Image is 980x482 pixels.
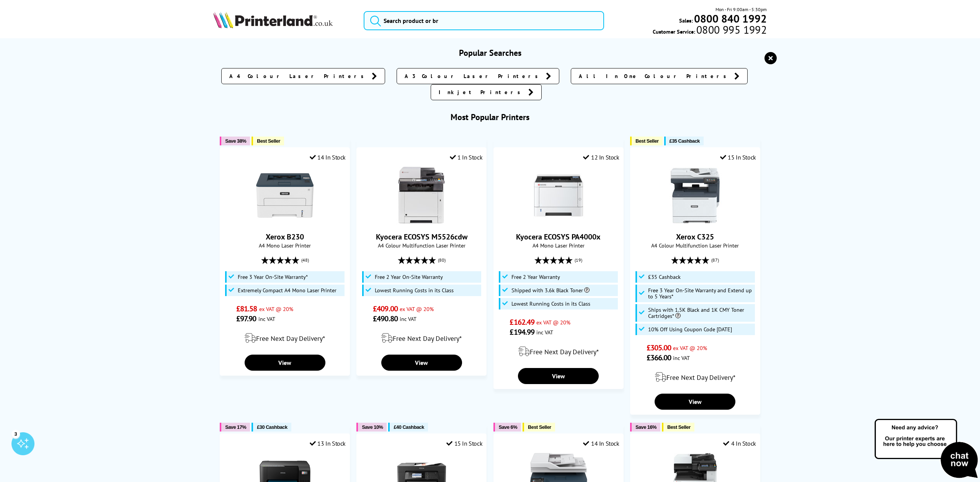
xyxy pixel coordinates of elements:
a: Xerox B230 [266,232,304,242]
div: 14 In Stock [583,440,619,447]
span: Save 16% [635,424,657,430]
span: (80) [438,253,446,267]
span: Lowest Running Costs in its Class [511,301,590,307]
span: Free 2 Year On-Site Warranty [375,274,443,280]
div: 14 In Stock [310,153,346,161]
button: Save 16% [630,423,660,432]
span: ex VAT @ 20% [259,305,293,313]
a: All In One Colour Printers [571,68,748,84]
span: Mon - Fri 9:00am - 5:30pm [715,6,767,13]
button: Best Seller [523,423,555,432]
img: Open Live Chat window [873,418,980,480]
a: View [381,355,462,371]
span: £81.58 [236,304,257,314]
span: A4 Colour Multifunction Laser Printer [634,242,756,249]
span: inc VAT [536,329,553,336]
span: (87) [711,253,719,267]
div: 13 In Stock [310,440,346,447]
span: £366.00 [647,353,671,363]
a: View [518,368,599,384]
img: Kyocera ECOSYS PA4000x [530,167,587,224]
button: Save 6% [493,423,521,432]
span: ex VAT @ 20% [400,305,434,313]
span: ex VAT @ 20% [673,344,707,352]
div: modal_delivery [498,341,619,362]
button: £35 Cashback [664,137,704,145]
input: Search product or br [364,11,604,30]
span: A4 Mono Laser Printer [224,242,346,249]
span: £194.99 [510,327,534,337]
span: Best Seller [528,424,551,430]
div: 1 In Stock [450,153,483,161]
button: £40 Cashback [388,423,428,432]
span: inc VAT [258,315,275,322]
span: 10% Off Using Coupon Code [DATE] [648,326,732,332]
span: Save 17% [225,424,246,430]
a: A3 Colour Laser Printers [397,68,559,84]
span: £97.90 [236,314,256,324]
span: (48) [301,253,309,267]
a: Inkjet Printers [431,84,542,100]
a: Kyocera ECOSYS M5526cdw [393,218,450,226]
span: £35 Cashback [648,274,681,280]
span: Free 2 Year Warranty [511,274,560,280]
button: Best Seller [630,137,663,145]
button: £30 Cashback [252,423,291,432]
span: Extremely Compact A4 Mono Laser Printer [238,287,336,293]
a: View [655,394,735,410]
span: A4 Mono Laser Printer [498,242,619,249]
span: Save 10% [362,424,383,430]
a: View [245,355,325,371]
span: inc VAT [673,354,690,361]
img: Xerox C325 [666,167,724,224]
span: A3 Colour Laser Printers [405,72,542,80]
a: Xerox C325 [666,218,724,226]
div: modal_delivery [224,327,346,349]
span: Sales: [679,17,693,24]
span: All In One Colour Printers [579,72,730,80]
img: Printerland Logo [213,11,333,28]
span: Inkjet Printers [439,88,524,96]
span: A4 Colour Laser Printers [229,72,368,80]
div: modal_delivery [634,366,756,388]
span: ex VAT @ 20% [536,319,570,326]
div: 15 In Stock [446,440,482,447]
span: Best Seller [257,138,280,144]
a: Xerox B230 [256,218,314,226]
span: 0800 995 1992 [695,26,767,33]
div: modal_delivery [361,327,482,349]
a: Kyocera ECOSYS PA4000x [530,218,587,226]
span: Best Seller [667,424,691,430]
span: £409.00 [373,304,398,314]
span: £305.00 [647,343,671,353]
span: (19) [575,253,582,267]
button: Save 38% [220,137,250,145]
span: Customer Service: [653,26,767,35]
b: 0800 840 1992 [694,11,767,26]
span: A4 Colour Multifunction Laser Printer [361,242,482,249]
span: £40 Cashback [394,424,424,430]
span: Save 6% [499,424,517,430]
img: Kyocera ECOSYS M5526cdw [393,167,450,224]
div: 15 In Stock [720,153,756,161]
div: 3 [11,430,20,438]
span: Save 38% [225,138,246,144]
span: £30 Cashback [257,424,287,430]
button: Best Seller [662,423,694,432]
span: inc VAT [400,315,416,322]
span: £490.80 [373,314,398,324]
span: Shipped with 3.6k Black Toner [511,287,590,293]
a: Kyocera ECOSYS PA4000x [516,232,601,242]
a: Kyocera ECOSYS M5526cdw [376,232,467,242]
span: Ships with 1.5K Black and 1K CMY Toner Cartridges* [648,307,753,319]
a: Printerland Logo [213,11,354,30]
h3: Popular Searches [213,47,767,58]
span: Free 3 Year On-Site Warranty* [238,274,308,280]
img: Xerox B230 [256,167,314,224]
div: 4 In Stock [723,440,756,447]
a: Xerox C325 [676,232,714,242]
span: Free 3 Year On-Site Warranty and Extend up to 5 Years* [648,287,753,300]
button: Save 10% [356,423,387,432]
button: Best Seller [252,137,284,145]
div: 12 In Stock [583,153,619,161]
